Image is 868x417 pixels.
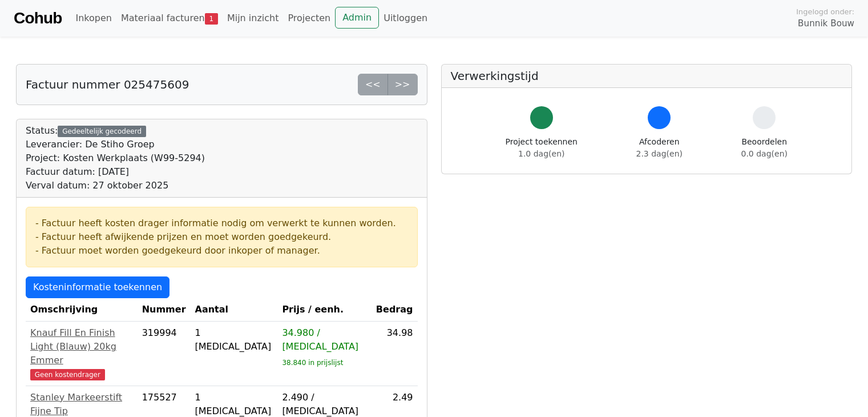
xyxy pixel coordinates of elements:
div: Project: Kosten Werkplaats (W99-5294) [26,151,205,165]
span: 1.0 dag(en) [518,149,564,158]
td: 34.98 [372,322,418,386]
div: Beoordelen [741,136,788,160]
span: 0.0 dag(en) [741,149,788,158]
a: Knauf Fill En Finish Light (Blauw) 20kg EmmerGeen kostendrager [30,326,133,381]
h5: Verwerkingstijd [451,69,843,83]
a: Materiaal facturen1 [116,7,223,30]
th: Omschrijving [26,298,138,322]
div: Leverancier: De Stiho Groep [26,138,205,151]
a: Kosteninformatie toekennen [26,276,169,298]
a: Projecten [283,7,335,30]
div: Afcoderen [636,136,683,160]
th: Prijs / eenh. [277,298,371,322]
div: 34.980 / [MEDICAL_DATA] [282,326,366,354]
a: Cohub [14,5,62,32]
a: Mijn inzicht [223,7,284,30]
span: Bunnik Bouw [798,17,854,30]
th: Bedrag [372,298,418,322]
sub: 38.840 in prijslijst [282,359,343,367]
h5: Factuur nummer 025475609 [26,78,189,91]
span: 1 [205,13,218,25]
div: Status: [26,124,205,193]
td: 319994 [138,322,191,386]
a: Inkopen [71,7,116,30]
th: Nummer [138,298,191,322]
a: Admin [335,7,379,29]
span: 2.3 dag(en) [636,149,683,158]
th: Aantal [191,298,278,322]
div: - Factuur heeft afwijkende prijzen en moet worden goedgekeurd. [35,230,408,244]
div: Gedeeltelijk gecodeerd [58,126,146,137]
div: - Factuur heeft kosten drager informatie nodig om verwerkt te kunnen worden. [35,216,408,230]
div: Knauf Fill En Finish Light (Blauw) 20kg Emmer [30,326,133,367]
div: Factuur datum: [DATE] [26,165,205,179]
div: - Factuur moet worden goedgekeurd door inkoper of manager. [35,244,408,258]
span: Ingelogd onder: [796,6,854,17]
div: 1 [MEDICAL_DATA] [195,326,273,354]
div: Verval datum: 27 oktober 2025 [26,179,205,193]
span: Geen kostendrager [30,369,105,380]
a: Uitloggen [379,7,432,30]
div: Project toekennen [506,136,578,160]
